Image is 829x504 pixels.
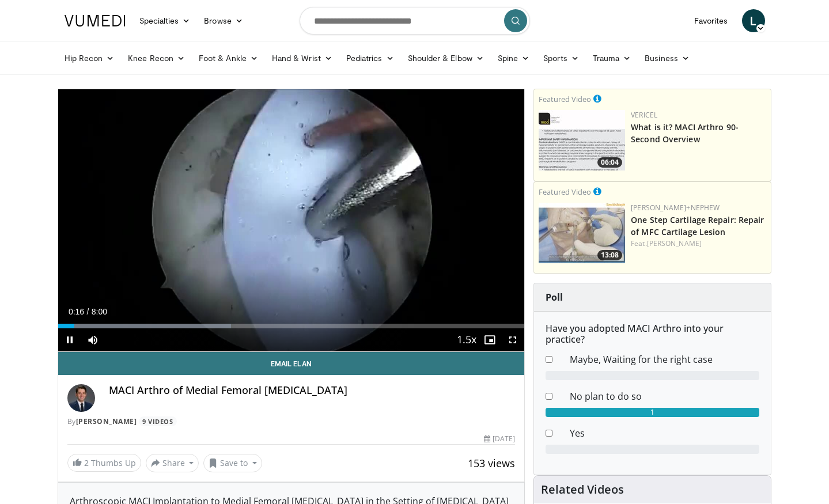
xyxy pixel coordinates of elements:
a: Pediatrics [339,47,401,70]
button: Mute [81,328,104,351]
button: Save to [203,454,262,472]
a: Hand & Wrist [265,47,339,70]
div: 1 [546,408,759,417]
video-js: Video Player [58,89,525,352]
a: 13:08 [539,203,625,263]
div: [DATE] [484,434,515,444]
a: Knee Recon [121,47,192,70]
h4: Related Videos [541,483,624,497]
button: Share [146,454,199,472]
a: Shoulder & Elbow [401,47,491,70]
a: [PERSON_NAME] [76,416,137,426]
a: 2 Thumbs Up [67,454,141,472]
a: Business [638,47,696,70]
a: L [742,9,765,32]
a: Specialties [133,9,198,32]
a: Sports [536,47,586,70]
a: 06:04 [539,110,625,170]
a: Browse [197,9,250,32]
span: / [87,307,89,316]
dd: Yes [561,426,768,440]
button: Enable picture-in-picture mode [478,328,501,351]
a: One Step Cartilage Repair: Repair of MFC Cartilage Lesion [631,214,764,237]
div: Progress Bar [58,324,525,328]
a: Foot & Ankle [192,47,265,70]
a: Vericel [631,110,657,120]
div: By [67,416,516,427]
img: 304fd00c-f6f9-4ade-ab23-6f82ed6288c9.150x105_q85_crop-smart_upscale.jpg [539,203,625,263]
span: 0:16 [69,307,84,316]
span: 153 views [468,456,515,470]
dd: No plan to do so [561,389,768,403]
small: Featured Video [539,187,591,197]
a: What is it? MACI Arthro 90-Second Overview [631,122,739,145]
h6: Have you adopted MACI Arthro into your practice? [546,323,759,345]
img: Avatar [67,384,95,412]
small: Featured Video [539,94,591,104]
a: Hip Recon [58,47,122,70]
a: [PERSON_NAME]+Nephew [631,203,720,213]
a: Trauma [586,47,638,70]
div: Feat. [631,238,766,249]
dd: Maybe, Waiting for the right case [561,353,768,366]
img: VuMedi Logo [65,15,126,26]
button: Playback Rate [455,328,478,351]
h4: MACI Arthro of Medial Femoral [MEDICAL_DATA] [109,384,516,397]
input: Search topics, interventions [300,7,530,35]
span: 8:00 [92,307,107,316]
button: Fullscreen [501,328,524,351]
span: 13:08 [597,250,622,260]
strong: Poll [546,291,563,304]
span: 06:04 [597,157,622,168]
a: Email Elan [58,352,525,375]
a: 9 Videos [139,416,177,426]
img: aa6cc8ed-3dbf-4b6a-8d82-4a06f68b6688.150x105_q85_crop-smart_upscale.jpg [539,110,625,170]
span: 2 [84,457,89,468]
a: Spine [491,47,536,70]
button: Pause [58,328,81,351]
a: Favorites [687,9,735,32]
a: [PERSON_NAME] [647,238,702,248]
